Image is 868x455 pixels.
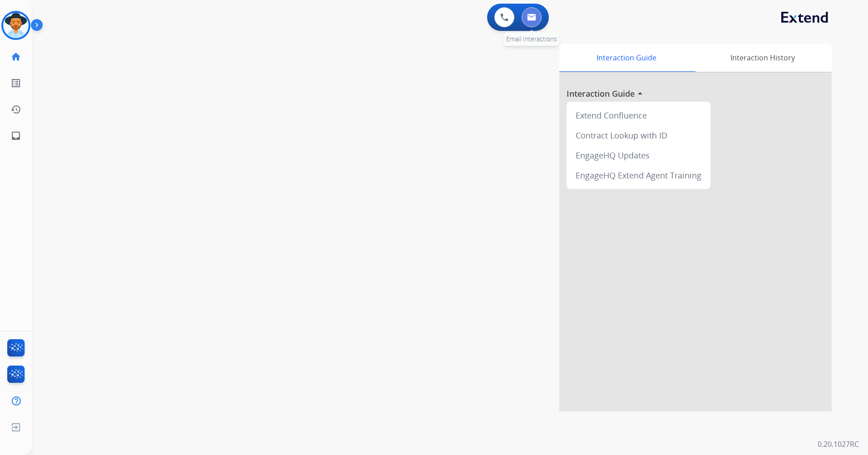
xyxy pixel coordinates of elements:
[506,35,557,43] span: Email Interactions
[570,125,707,145] div: Contract Lookup with ID
[10,51,21,62] mat-icon: home
[570,145,707,165] div: EngageHQ Updates
[570,105,707,125] div: Extend Confluence
[10,104,21,115] mat-icon: history
[10,78,21,89] mat-icon: list_alt
[10,130,21,141] mat-icon: inbox
[559,44,693,72] div: Interaction Guide
[3,13,29,38] img: avatar
[818,439,859,450] p: 0.20.1027RC
[570,165,707,185] div: EngageHQ Extend Agent Training
[693,44,832,72] div: Interaction History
